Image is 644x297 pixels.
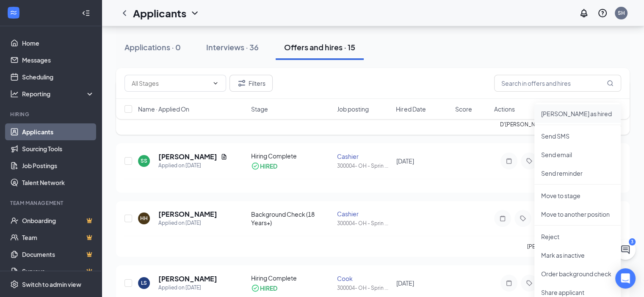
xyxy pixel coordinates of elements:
[494,75,621,92] input: Search in offers and hires
[22,68,94,85] a: Scheduling
[10,280,19,289] svg: Settings
[22,229,94,246] a: TeamCrown
[141,279,147,286] div: LS
[22,140,94,157] a: Sourcing Tools
[494,105,515,113] span: Actions
[10,90,19,98] svg: Analysis
[607,80,614,87] svg: MagnifyingGlass
[119,8,130,18] svg: ChevronLeft
[396,279,414,287] span: [DATE]
[22,212,94,229] a: OnboardingCrown
[251,274,332,282] div: Hiring Complete
[158,219,217,227] div: Applied on [DATE]
[22,90,95,98] div: Reporting
[629,238,636,245] div: 3
[251,284,260,292] svg: CheckmarkCircle
[527,243,621,250] p: [PERSON_NAME] needs
[337,152,391,161] div: Cashier
[337,220,391,227] div: 300004- OH - Sprin ...
[455,105,472,113] span: Score
[132,79,209,88] input: All Stages
[158,274,217,283] h5: [PERSON_NAME]
[524,280,534,286] svg: Tag
[615,240,636,260] button: ChatActive
[498,215,508,222] svg: Note
[251,152,332,160] div: Hiring Complete
[158,161,227,170] div: Applied on [DATE]
[10,111,93,118] div: Hiring
[237,78,247,88] svg: Filter
[337,105,369,113] span: Job posting
[9,8,18,17] svg: WorkstreamLogo
[158,152,217,161] h5: [PERSON_NAME]
[141,157,147,164] div: SS
[615,268,636,289] div: Open Intercom Messenger
[22,157,94,174] a: Job Postings
[524,158,534,164] svg: Tag
[140,215,148,222] div: HH
[284,42,355,52] div: Offers and hires · 15
[396,105,426,113] span: Hired Date
[260,162,277,170] div: HIRED
[620,245,630,255] svg: ChatActive
[133,6,186,20] h1: Applicants
[22,52,94,68] a: Messages
[22,246,94,263] a: DocumentsCrown
[138,105,189,113] span: Name · Applied On
[337,274,391,283] div: Cook
[337,162,391,169] div: 300004- OH - Sprin ...
[158,210,217,219] h5: [PERSON_NAME]
[251,162,260,170] svg: CheckmarkCircle
[22,35,94,52] a: Home
[504,158,514,164] svg: Note
[518,215,528,222] svg: Tag
[22,263,94,280] a: SurveysCrown
[396,157,414,165] span: [DATE]
[10,199,93,207] div: Team Management
[251,210,332,227] div: Background Check (18 Years+)
[251,105,268,113] span: Stage
[618,9,625,16] div: SH
[190,8,200,18] svg: ChevronDown
[260,284,277,292] div: HIRED
[22,123,94,140] a: Applicants
[504,280,514,286] svg: Note
[212,80,219,87] svg: ChevronDown
[206,42,259,52] div: Interviews · 36
[124,42,181,52] div: Applications · 0
[82,9,90,17] svg: Collapse
[22,174,94,191] a: Talent Network
[579,8,589,18] svg: Notifications
[597,8,608,18] svg: QuestionInfo
[337,284,391,292] div: 300004- OH - Sprin ...
[22,280,81,289] div: Switch to admin view
[221,153,227,160] svg: Document
[158,283,217,292] div: Applied on [DATE]
[229,75,273,92] button: Filter Filters
[337,210,391,218] div: Cashier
